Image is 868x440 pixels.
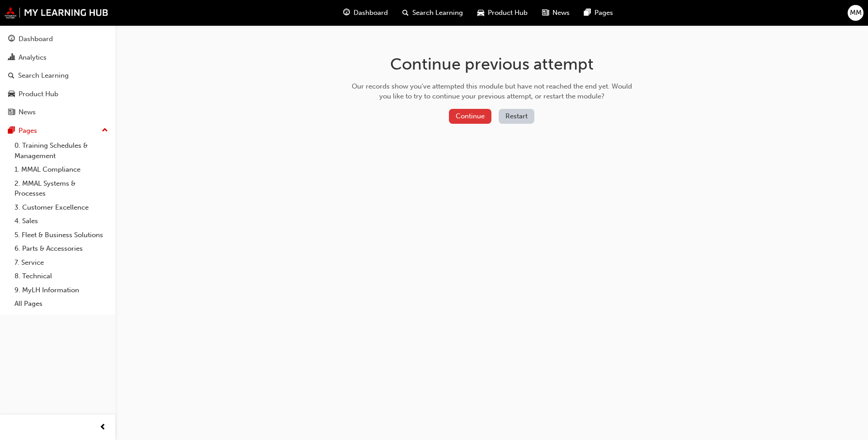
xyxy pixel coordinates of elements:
[11,256,112,270] a: 7. Service
[594,8,613,18] span: Pages
[19,52,47,63] div: Analytics
[8,35,15,43] span: guage-icon
[349,81,635,102] div: Our records show you've attempted this module but have not reached the end yet. Would you like to...
[19,107,36,117] div: News
[584,7,591,19] span: pages-icon
[848,5,863,21] button: MM
[4,67,112,84] a: Search Learning
[552,8,570,18] span: News
[8,54,15,62] span: chart-icon
[850,8,862,18] span: MM
[577,4,620,22] a: pages-iconPages
[402,7,409,19] span: search-icon
[336,4,395,22] a: guage-iconDashboard
[11,139,112,163] a: 0. Training Schedules & Management
[349,54,635,74] h1: Continue previous attempt
[4,122,112,139] button: Pages
[11,201,112,215] a: 3. Customer Excellence
[19,34,53,44] div: Dashboard
[535,4,577,22] a: news-iconNews
[542,7,549,19] span: news-icon
[102,125,108,136] span: up-icon
[499,109,534,124] button: Restart
[8,90,15,98] span: car-icon
[412,8,463,18] span: Search Learning
[5,7,108,19] img: mmal
[11,214,112,228] a: 4. Sales
[395,4,470,22] a: search-iconSearch Learning
[4,86,112,103] a: Product Hub
[11,177,112,201] a: 2. MMAL Systems & Processes
[4,31,112,47] a: Dashboard
[11,163,112,177] a: 1. MMAL Compliance
[11,283,112,297] a: 9. MyLH Information
[18,70,69,81] div: Search Learning
[488,8,528,18] span: Product Hub
[11,297,112,311] a: All Pages
[449,109,491,124] button: Continue
[343,7,350,19] span: guage-icon
[11,269,112,283] a: 8. Technical
[99,422,106,433] span: prev-icon
[4,104,112,121] a: News
[19,126,37,136] div: Pages
[477,7,484,19] span: car-icon
[11,228,112,242] a: 5. Fleet & Business Solutions
[11,242,112,256] a: 6. Parts & Accessories
[354,8,388,18] span: Dashboard
[4,29,112,122] button: DashboardAnalyticsSearch LearningProduct HubNews
[19,89,58,99] div: Product Hub
[470,4,535,22] a: car-iconProduct Hub
[8,72,14,80] span: search-icon
[4,49,112,66] a: Analytics
[8,108,15,117] span: news-icon
[8,127,15,135] span: pages-icon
